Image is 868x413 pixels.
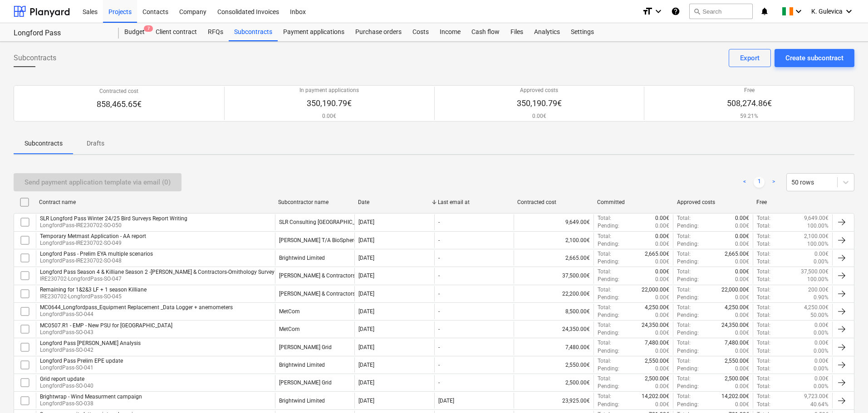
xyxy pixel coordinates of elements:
button: Search [689,4,753,19]
p: 0.00€ [735,240,749,248]
p: Total : [757,240,770,248]
p: 0.00€ [735,214,749,222]
a: Payment applications [278,23,350,41]
a: Costs [407,23,434,41]
iframe: Chat Widget [823,369,868,413]
p: 0.00€ [814,250,829,258]
p: 14,202.00€ [721,393,749,400]
p: LongfordPass-SO-043 [40,329,172,336]
a: Cash flow [466,23,505,41]
p: Total : [757,276,770,283]
p: 100.00% [807,240,829,248]
p: 350,190.79€ [517,98,562,109]
p: Total : [677,357,691,365]
p: 2,500.00€ [725,375,749,383]
p: Total : [598,268,611,276]
p: 0.90% [814,294,829,301]
p: Pending : [677,294,699,301]
p: 4,250.00€ [804,304,829,311]
p: Total : [598,357,611,365]
p: 0.00€ [814,357,829,365]
div: Brightwind Limited [279,255,325,261]
div: - [438,308,440,315]
div: John Murphy & Contractors [279,272,355,279]
div: Longford Pass [14,29,108,38]
i: keyboard_arrow_down [653,6,664,17]
div: RFQs [202,23,229,41]
div: Client contract [150,23,202,41]
div: Longford Pass - Prelim EYA multiple scenarios [40,251,153,257]
p: 0.00€ [735,311,749,319]
i: format_size [642,6,653,17]
p: Total : [757,357,770,365]
p: 2,550.00€ [645,357,669,365]
p: Contracted cost [97,87,142,95]
p: 0.00€ [655,294,669,301]
p: 37,500.00€ [801,268,829,276]
p: Total : [757,393,770,400]
a: Previous page [739,177,750,188]
p: Total : [677,250,691,258]
p: Total : [757,214,770,222]
p: LongfordPass-SO-040 [40,382,93,390]
div: [DATE] [358,255,374,261]
p: Pending : [598,401,619,408]
div: 2,500.00€ [514,375,593,390]
span: search [693,8,701,15]
span: Subcontracts [14,53,56,63]
div: Longford Pass Prelim EPE update [40,358,123,364]
p: 0.00€ [655,401,669,408]
p: LongfordPass-SO-041 [40,364,123,372]
div: 24,350.00€ [514,321,593,337]
p: Pending : [598,258,619,266]
p: 0.00€ [735,268,749,276]
p: Total : [677,214,691,222]
div: 2,665.00€ [514,250,593,266]
p: Pending : [677,276,699,283]
p: 0.00€ [299,112,359,120]
p: 24,350.00€ [721,321,749,329]
p: LongfordPass-IRE230702-SO-050 [40,222,187,229]
div: SLR Consulting Ireland [279,219,370,225]
p: 0.00€ [655,233,669,240]
p: 40.64% [810,401,829,408]
div: [DATE] [358,308,374,315]
div: Remaining for 1&2&3 LF + 1 season Killiane [40,287,147,293]
p: Pending : [598,311,619,319]
p: Total : [598,214,611,222]
div: - [438,272,440,279]
p: Pending : [677,222,699,230]
div: 2,100.00€ [514,233,593,248]
p: Pending : [598,347,619,355]
div: Income [434,23,466,41]
p: 0.00€ [814,321,829,329]
div: Create subcontract [785,52,843,64]
div: - [438,344,440,350]
p: 508,274.86€ [727,98,772,109]
p: Total : [598,304,611,311]
p: 0.00€ [655,268,669,276]
div: Mullan Grid [279,344,332,350]
p: 24,350.00€ [642,321,669,329]
p: 0.00% [814,347,829,355]
p: LongfordPass-IRE230702-SO-049 [40,239,146,247]
p: Total : [677,339,691,347]
a: Purchase orders [350,23,407,41]
p: 0.00€ [655,240,669,248]
p: 50.00% [810,311,829,319]
a: Analytics [529,23,565,41]
div: Contract name [39,199,271,205]
a: Subcontracts [229,23,278,41]
p: Total : [757,258,770,266]
p: Pending : [598,276,619,283]
p: Total : [757,250,770,258]
p: Pending : [598,240,619,248]
div: MC0644_Longfordpass_Equipment Replacement _Data Logger + anemometers [40,304,233,311]
div: - [438,379,440,386]
p: Total : [757,339,770,347]
p: 0.00€ [655,214,669,222]
p: Total : [677,286,691,294]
